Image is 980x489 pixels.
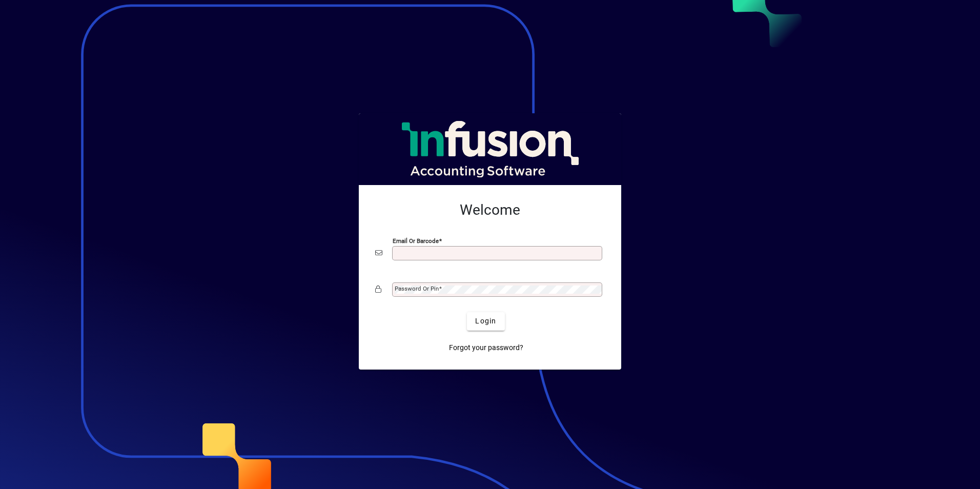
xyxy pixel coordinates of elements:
a: Forgot your password? [445,339,527,357]
mat-label: Password or Pin [395,285,439,292]
mat-label: Email or Barcode [393,237,439,244]
button: Login [467,312,504,331]
h2: Welcome [375,201,605,219]
span: Login [475,316,496,327]
span: Forgot your password? [449,342,523,353]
